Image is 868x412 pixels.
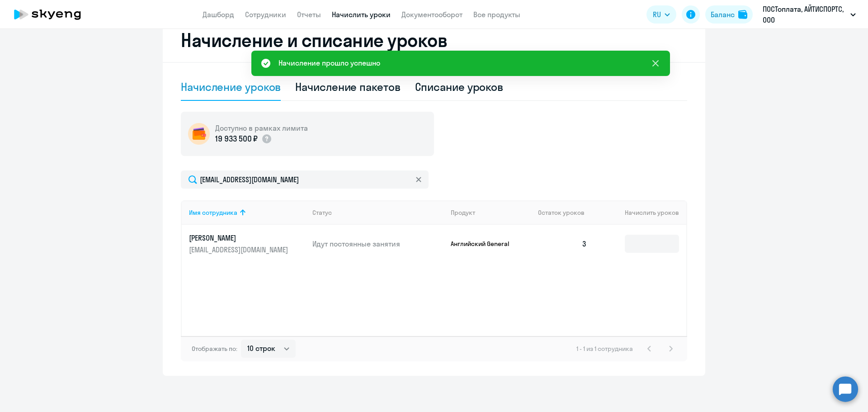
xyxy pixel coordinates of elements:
div: Начисление пакетов [295,80,400,94]
a: Документооборот [401,10,462,19]
a: Сотрудники [245,10,286,19]
th: Начислить уроков [594,200,686,225]
div: Остаток уроков [538,208,594,217]
span: Остаток уроков [538,208,585,217]
a: Начислить уроки [332,10,391,19]
button: RU [646,5,676,24]
button: ПОСТоплата, АЙТИСПОРТС, ООО [758,4,860,25]
div: Списание уроков [415,80,504,94]
div: Продукт [451,208,475,217]
h2: Начисление и списание уроков [181,29,687,51]
div: Начисление прошло успешно [278,57,380,68]
span: Отображать по: [192,345,237,353]
p: [EMAIL_ADDRESS][DOMAIN_NAME] [189,245,290,255]
a: [PERSON_NAME][EMAIL_ADDRESS][DOMAIN_NAME] [189,233,305,255]
p: Идут постоянные занятия [312,239,443,249]
span: 1 - 1 из 1 сотрудника [576,345,633,353]
p: ПОСТоплата, АЙТИСПОРТС, ООО [763,4,847,25]
img: balance [738,10,747,19]
h5: Доступно в рамках лимита [215,123,308,133]
div: Имя сотрудника [189,208,305,217]
div: Статус [312,208,443,217]
a: Отчеты [297,10,321,19]
img: wallet-circle.png [188,123,210,145]
td: 3 [531,225,594,263]
p: Английский General [451,240,519,248]
div: Продукт [451,208,531,217]
input: Поиск по имени, email, продукту или статусу [181,170,429,189]
div: Статус [312,208,332,217]
button: Балансbalance [705,5,753,24]
span: RU [653,9,661,20]
div: Баланс [711,9,735,20]
p: 19 933 500 ₽ [215,133,258,145]
div: Начисление уроков [181,80,281,94]
a: Все продукты [473,10,520,19]
a: Дашборд [203,10,234,19]
div: Имя сотрудника [189,208,237,217]
p: [PERSON_NAME] [189,233,290,243]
